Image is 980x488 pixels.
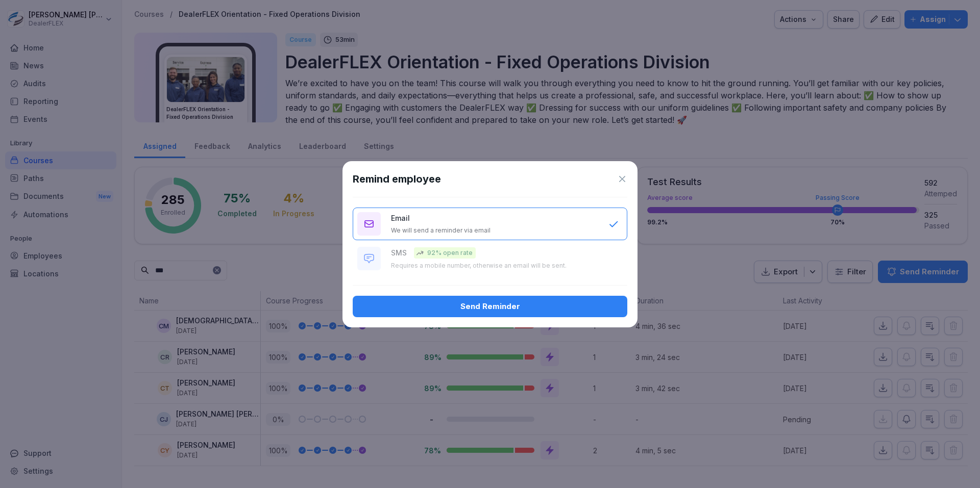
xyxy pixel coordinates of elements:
p: Requires a mobile number, otherwise an email will be sent. [391,262,567,270]
p: 92% open rate [427,248,473,258]
h1: Remind employee [353,171,441,187]
p: SMS [391,247,407,258]
div: Send Reminder [361,301,619,312]
button: Send Reminder [353,296,627,317]
p: Email [391,213,410,223]
p: We will send a reminder via email [391,226,491,235]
